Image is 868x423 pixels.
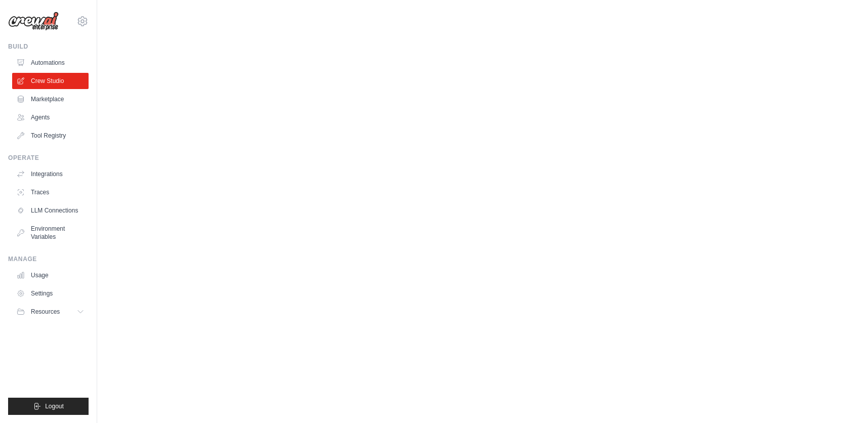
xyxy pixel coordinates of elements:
a: Integrations [12,166,89,182]
button: Logout [8,398,89,415]
button: Resources [12,304,89,320]
div: Manage [8,255,89,263]
a: Settings [12,285,89,302]
div: Build [8,43,89,51]
a: Tool Registry [12,128,89,144]
a: Crew Studio [12,73,89,89]
a: Environment Variables [12,221,89,245]
span: Logout [45,402,64,410]
a: Automations [12,55,89,71]
div: Operate [8,154,89,162]
a: Agents [12,109,89,125]
span: Resources [31,308,60,316]
a: Traces [12,184,89,200]
a: Usage [12,267,89,283]
a: Marketplace [12,91,89,107]
img: Logo [8,12,59,31]
a: LLM Connections [12,202,89,219]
